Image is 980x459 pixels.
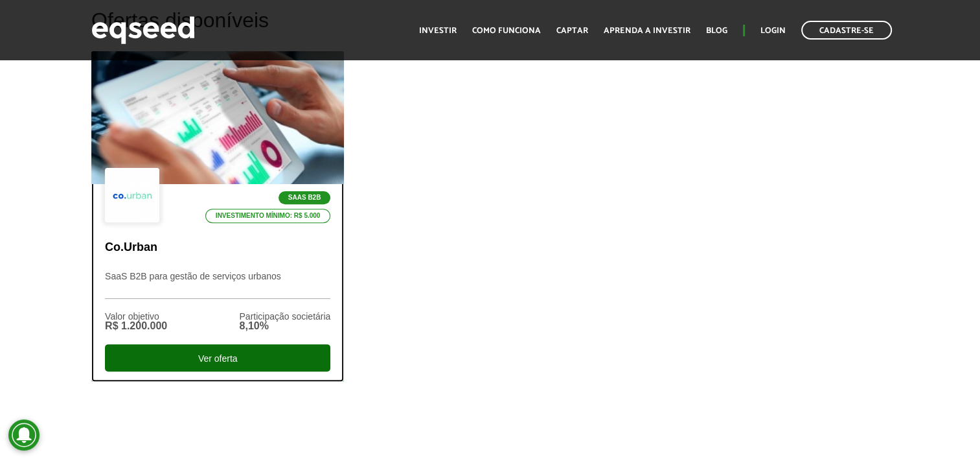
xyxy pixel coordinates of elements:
[556,27,588,35] a: Captar
[105,312,167,321] div: Valor objetivo
[604,27,690,35] a: Aprenda a investir
[105,321,167,331] div: R$ 1.200.000
[105,241,330,255] p: Co.Urban
[205,209,331,223] p: Investimento mínimo: R$ 5.000
[105,344,330,371] div: Ver oferta
[279,191,331,204] p: SaaS B2B
[239,321,330,331] div: 8,10%
[760,27,786,35] a: Login
[239,312,330,321] div: Participação societária
[91,13,195,47] img: EqSeed
[706,27,727,35] a: Blog
[105,271,330,299] p: SaaS B2B para gestão de serviços urbanos
[91,51,344,381] a: SaaS B2B Investimento mínimo: R$ 5.000 Co.Urban SaaS B2B para gestão de serviços urbanos Valor ob...
[472,27,541,35] a: Como funciona
[419,27,457,35] a: Investir
[801,21,892,40] a: Cadastre-se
